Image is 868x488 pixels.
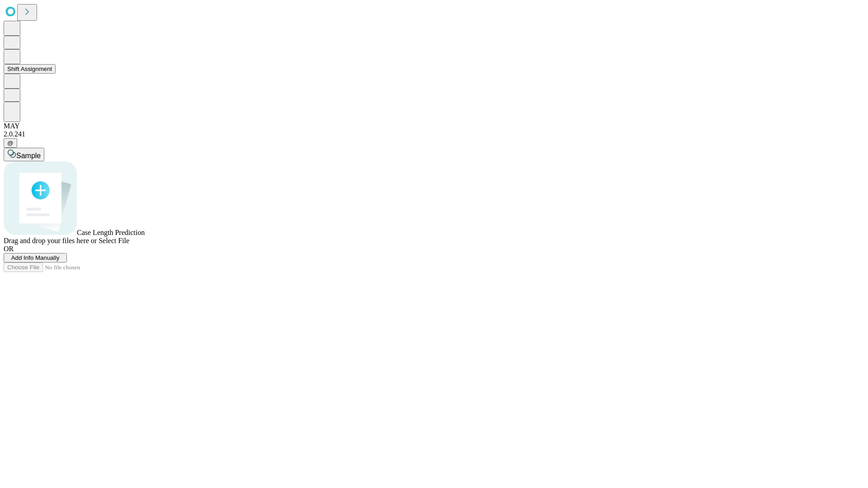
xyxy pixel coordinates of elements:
[16,152,41,160] span: Sample
[4,64,56,74] button: Shift Assignment
[99,237,129,244] span: Select File
[4,148,44,161] button: Sample
[4,130,864,138] div: 2.0.241
[11,254,60,261] span: Add Info Manually
[4,245,14,253] span: OR
[77,229,145,236] span: Case Length Prediction
[4,237,97,244] span: Drag and drop your files here or
[4,122,864,130] div: MAY
[7,140,14,146] span: @
[4,138,17,148] button: @
[4,253,67,263] button: Add Info Manually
